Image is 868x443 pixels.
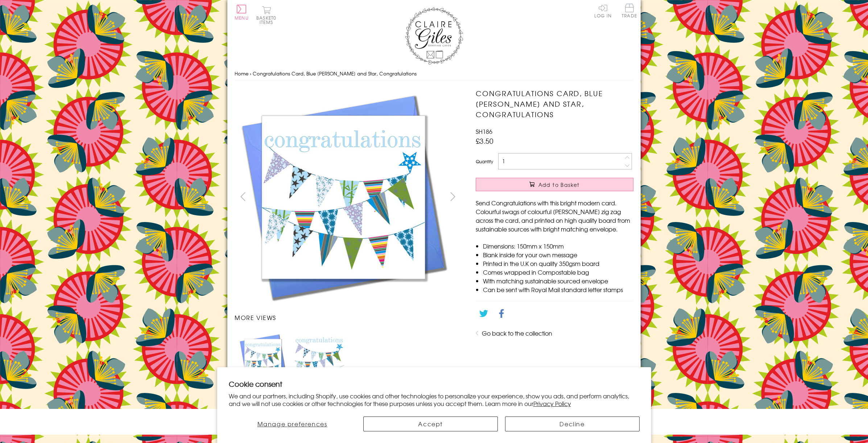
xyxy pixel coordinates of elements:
img: Congratulations Card, Blue Bunting and Star, Congratulations [295,333,344,382]
button: prev [235,188,251,205]
a: Trade [622,4,637,19]
span: Trade [622,4,637,18]
li: Can be sent with Royal Mail standard letter stamps [483,285,633,294]
span: Add to Basket [538,181,580,188]
h1: Congratulations Card, Blue [PERSON_NAME] and Star, Congratulations [476,88,633,119]
span: SH186 [476,127,492,136]
button: Decline [505,417,640,431]
img: Claire Giles Greetings Cards [405,7,463,65]
nav: breadcrumbs [235,66,633,81]
span: Manage preferences [257,419,327,428]
button: next [445,188,461,205]
a: Home [235,70,248,77]
li: Blank inside for your own message [483,250,633,259]
button: Manage preferences [229,417,356,431]
h3: More views [235,313,461,322]
button: Basket0 items [256,6,276,24]
ul: Carousel Pagination [235,329,461,386]
li: With matching sustainable sourced envelope [483,276,633,285]
img: Congratulations Card, Blue Bunting and Star, Congratulations [238,333,288,382]
h2: Cookie consent [229,379,640,389]
li: Carousel Page 2 [291,329,348,386]
li: Dimensions: 150mm x 150mm [483,242,633,250]
span: › [250,70,251,77]
img: Congratulations Card, Blue Bunting and Star, Congratulations [235,88,452,306]
button: Accept [363,417,498,431]
button: Menu [235,5,249,20]
span: 0 items [260,15,276,25]
a: Go back to the collection [482,329,552,337]
li: Comes wrapped in Compostable bag [483,268,633,276]
p: We and our partners, including Shopify, use cookies and other technologies to personalize your ex... [229,392,640,407]
a: Log In [594,4,612,18]
a: Privacy Policy [533,399,571,408]
li: Carousel Page 1 (Current Slide) [235,329,291,386]
p: Send Congratulations with this bright modern card. Colourful swags of colourful [PERSON_NAME] zig... [476,198,633,233]
label: Quantity [476,158,493,165]
span: Congratulations Card, Blue [PERSON_NAME] and Star, Congratulations [253,70,417,77]
span: Menu [235,15,249,21]
button: Add to Basket [476,178,633,191]
span: £3.50 [476,136,493,146]
li: Printed in the U.K on quality 350gsm board [483,259,633,268]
